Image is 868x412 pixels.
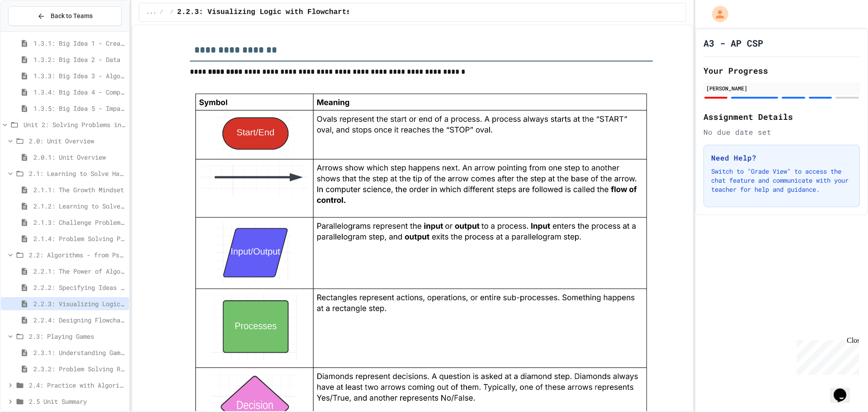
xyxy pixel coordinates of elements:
span: 2.0.1: Unit Overview [33,152,125,162]
span: 2.2.3: Visualizing Logic with Flowcharts [33,299,125,308]
span: ... [146,9,156,16]
span: 2.1.4: Problem Solving Practice [33,234,125,243]
div: No due date set [703,127,860,137]
span: 1.3.2: Big Idea 2 - Data [33,55,125,64]
iframe: chat widget [830,376,859,403]
span: 2.1: Learning to Solve Hard Problems [29,169,125,178]
span: 2.1.1: The Growth Mindset [33,185,125,194]
span: 2.3.2: Problem Solving Reflection [33,364,125,374]
span: 2.5 Unit Summary [29,397,125,406]
h2: Your Progress [703,64,860,77]
h1: A3 - AP CSP [703,37,763,49]
div: [PERSON_NAME] [706,84,857,92]
span: 2.2.1: The Power of Algorithms [33,266,125,276]
span: 1.3.5: Big Idea 5 - Impact of Computing [33,104,125,113]
span: 2.2: Algorithms - from Pseudocode to Flowcharts [29,250,125,260]
span: 2.2.3: Visualizing Logic with Flowcharts [177,7,351,18]
span: 2.3.1: Understanding Games with Flowcharts [33,348,125,357]
button: Back to Teams [8,6,122,26]
iframe: chat widget [793,336,859,375]
span: 2.0: Unit Overview [29,136,125,146]
h2: Assignment Details [703,110,860,123]
span: 1.3.1: Big Idea 1 - Creative Development [33,38,125,48]
span: Unit 2: Solving Problems in Computer Science [24,120,125,129]
span: 2.2.4: Designing Flowcharts [33,315,125,325]
span: 2.1.2: Learning to Solve Hard Problems [33,201,125,211]
div: My Account [703,4,731,24]
div: Chat with us now!Close [4,4,62,57]
span: 2.1.3: Challenge Problem - The Bridge [33,218,125,227]
span: 2.2.2: Specifying Ideas with Pseudocode [33,283,125,292]
span: 1.3.3: Big Idea 3 - Algorithms and Programming [33,71,125,81]
span: 2.4: Practice with Algorithms [29,380,125,390]
span: 2.3: Playing Games [29,331,125,341]
span: / [160,9,163,16]
h3: Need Help? [711,152,852,163]
span: Back to Teams [51,11,93,21]
p: Switch to "Grade View" to access the chat feature and communicate with your teacher for help and ... [711,167,852,194]
span: / [170,9,174,16]
span: 1.3.4: Big Idea 4 - Computing Systems and Networks [33,87,125,97]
